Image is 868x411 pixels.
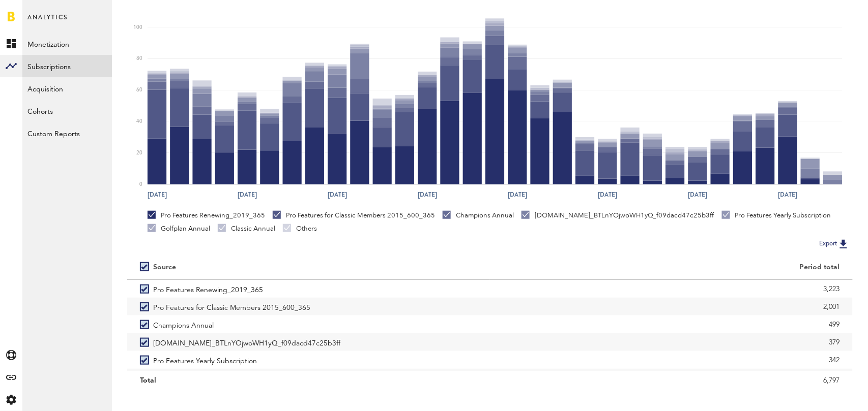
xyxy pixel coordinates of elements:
div: 3,223 [503,281,840,297]
div: Golfplan Annual [148,224,210,233]
div: Total [140,373,477,388]
text: [DATE] [238,191,257,200]
text: [DATE] [778,191,797,200]
span: Golfplan Annual [153,369,205,387]
div: 499 [503,317,840,332]
div: Source [153,263,176,272]
a: Monetization [22,33,112,55]
text: 20 [136,150,142,155]
div: Others [283,224,317,233]
text: [DATE] [598,191,617,200]
text: [DATE] [328,191,347,200]
a: Cohorts [22,100,112,122]
a: Subscriptions [22,55,112,77]
img: Export [837,238,850,250]
span: Champions Annual [153,315,214,333]
span: Pro Features Yearly Subscription [153,351,257,369]
a: Custom Reports [22,122,112,144]
text: [DATE] [148,191,167,200]
div: 342 [503,353,840,368]
text: [DATE] [508,191,527,200]
div: Classic Annual [218,224,275,233]
span: Support [21,7,58,16]
text: 0 [139,182,142,187]
span: [DOMAIN_NAME]_BTLnYOjwoWH1yQ_f09dacd47c25b3ff [153,333,340,351]
a: Acquisition [22,77,112,100]
div: Period total [503,263,840,272]
text: 100 [133,25,142,30]
div: Pro Features Yearly Subscription [722,211,831,220]
text: 60 [136,88,142,93]
span: Analytics [27,11,68,33]
div: 6,797 [503,373,840,388]
span: Pro Features for Classic Members 2015_600_365 [153,298,310,315]
button: Export [817,237,853,250]
div: Pro Features Renewing_2019_365 [148,211,265,220]
div: 83 [503,370,840,386]
text: 40 [136,119,142,124]
div: [DOMAIN_NAME]_BTLnYOjwoWH1yQ_f09dacd47c25b3ff [522,211,714,220]
text: 80 [136,56,142,61]
div: Champions Annual [443,211,514,220]
div: Pro Features for Classic Members 2015_600_365 [273,211,435,220]
div: 2,001 [503,299,840,314]
text: [DATE] [688,191,707,200]
text: [DATE] [418,191,437,200]
span: Pro Features Renewing_2019_365 [153,280,263,298]
div: 379 [503,335,840,350]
